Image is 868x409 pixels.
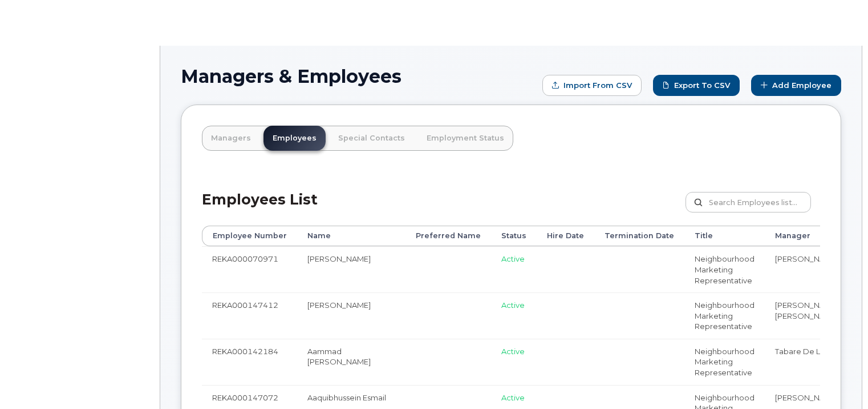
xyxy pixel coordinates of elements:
[297,226,405,246] th: Name
[501,393,525,402] span: Active
[501,300,525,310] span: Active
[405,226,491,246] th: Preferred Name
[202,126,260,151] a: Managers
[775,254,863,264] li: [PERSON_NAME]
[653,75,740,96] a: Export to CSV
[684,226,765,246] th: Title
[297,292,405,339] td: [PERSON_NAME]
[775,392,863,403] li: [PERSON_NAME]
[329,126,414,151] a: Special Contacts
[501,347,525,356] span: Active
[181,66,537,86] h1: Managers & Employees
[491,226,537,246] th: Status
[537,226,594,246] th: Hire Date
[775,300,863,311] li: [PERSON_NAME]
[594,226,684,246] th: Termination Date
[202,339,297,385] td: REKA000142184
[501,254,525,263] span: Active
[775,311,863,322] li: [PERSON_NAME]
[202,246,297,292] td: REKA000070971
[684,292,765,339] td: Neighbourhood Marketing Representative
[775,346,863,357] li: Tabare De Los Santos
[297,339,405,385] td: Aammad [PERSON_NAME]
[297,246,405,292] td: [PERSON_NAME]
[684,246,765,292] td: Neighbourhood Marketing Representative
[751,75,841,96] a: Add Employee
[202,192,318,226] h2: Employees List
[417,126,513,151] a: Employment Status
[684,339,765,385] td: Neighbourhood Marketing Representative
[263,126,326,151] a: Employees
[542,75,642,96] form: Import from CSV
[202,292,297,339] td: REKA000147412
[202,226,297,246] th: Employee Number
